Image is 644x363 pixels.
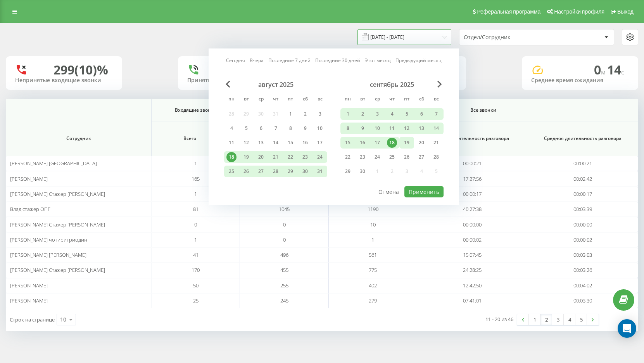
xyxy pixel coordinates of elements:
div: чт 14 авг. 2025 г. [268,137,283,149]
div: 25 [226,166,237,176]
div: вс 7 сент. 2025 г. [429,108,444,120]
div: чт 21 авг. 2025 г. [268,151,283,163]
span: 1 [371,236,374,243]
div: 24 [372,152,382,162]
div: 17 [315,138,325,148]
span: 1 [194,190,197,197]
div: 12 [402,123,412,133]
td: 24:28:25 [417,263,528,278]
span: 279 [369,297,377,304]
span: Всего [155,135,224,142]
div: вс 21 сент. 2025 г. [429,137,444,149]
div: вт 26 авг. 2025 г. [239,166,254,177]
a: 3 [552,314,564,325]
a: Вчера [250,57,264,64]
div: 3 [372,109,382,119]
div: ср 20 авг. 2025 г. [254,151,268,163]
a: 5 [575,314,587,325]
td: 17:27:56 [417,171,528,186]
a: Последние 7 дней [268,57,311,64]
span: [PERSON_NAME] [PERSON_NAME] [10,251,86,258]
span: Входящие звонки [160,107,232,113]
div: 28 [431,152,441,162]
div: 1 [343,109,353,119]
td: 15:07:45 [417,247,528,263]
div: чт 4 сент. 2025 г. [385,108,399,120]
span: Общая длительность разговора [426,135,519,142]
td: 07:41:01 [417,293,528,308]
div: вс 28 сент. 2025 г. [429,151,444,163]
a: Этот месяц [365,57,391,64]
div: вт 30 сент. 2025 г. [355,166,370,177]
button: Применить [404,186,444,197]
div: Принятые входящие звонки [187,77,285,84]
span: [PERSON_NAME] [10,175,48,182]
div: 5 [241,123,251,133]
div: 299 (10)% [54,62,108,77]
div: ср 6 авг. 2025 г. [254,123,268,134]
td: 00:00:00 [528,217,638,232]
div: 23 [300,152,310,162]
span: 1 [194,236,197,243]
div: 24 [315,152,325,162]
abbr: четверг [386,94,398,105]
div: 6 [256,123,266,133]
div: вт 12 авг. 2025 г. [239,137,254,149]
td: 00:00:00 [417,217,528,232]
td: 00:00:17 [528,187,638,202]
div: ср 17 сент. 2025 г. [370,137,385,149]
div: пн 18 авг. 2025 г. [224,151,239,163]
a: Сегодня [226,57,245,64]
div: 4 [226,123,237,133]
div: ср 24 сент. 2025 г. [370,151,385,163]
div: ср 10 сент. 2025 г. [370,123,385,134]
div: 13 [256,138,266,148]
div: 16 [357,138,368,148]
div: 8 [285,123,295,133]
div: 31 [315,166,325,176]
div: 2 [357,109,368,119]
div: 3 [315,109,325,119]
div: 6 [416,109,426,119]
span: м [601,68,607,76]
div: пт 26 сент. 2025 г. [399,151,414,163]
abbr: пятница [285,94,296,105]
div: вт 23 сент. 2025 г. [355,151,370,163]
div: 7 [271,123,281,133]
span: Средняя длительность разговора [537,135,629,142]
div: 30 [300,166,310,176]
span: 0 [283,221,286,228]
abbr: суббота [299,94,311,105]
div: 21 [431,138,441,148]
div: сб 16 авг. 2025 г. [298,137,313,149]
div: 11 [387,123,397,133]
div: чт 11 сент. 2025 г. [385,123,399,134]
span: 10 [370,221,376,228]
div: 11 [226,138,237,148]
div: 10 [372,123,382,133]
div: 28 [271,166,281,176]
td: 00:03:39 [528,202,638,217]
div: вс 17 авг. 2025 г. [313,137,327,149]
span: 50 [193,282,199,289]
div: 22 [285,152,295,162]
div: 8 [343,123,353,133]
span: 0 [194,221,197,228]
a: 4 [564,314,575,325]
span: 0 [594,61,607,78]
div: 16 [300,138,310,148]
td: 00:03:03 [528,247,638,263]
div: 15 [285,138,295,148]
div: сб 23 авг. 2025 г. [298,151,313,163]
abbr: суббота [416,94,427,105]
div: пт 1 авг. 2025 г. [283,108,298,120]
div: 1 [285,109,295,119]
span: [PERSON_NAME] чотиритриодин [10,236,87,243]
span: Выход [617,9,634,15]
div: 19 [402,138,412,148]
td: 00:02:42 [528,171,638,186]
span: 455 [280,266,288,273]
div: пт 15 авг. 2025 г. [283,137,298,149]
span: 402 [369,282,377,289]
div: пт 8 авг. 2025 г. [283,123,298,134]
